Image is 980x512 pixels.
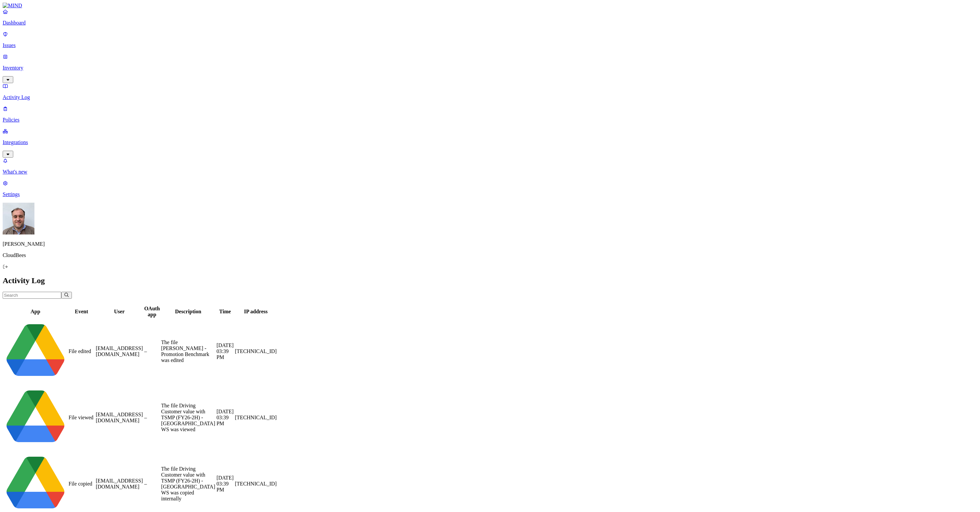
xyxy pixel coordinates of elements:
p: What's new [3,169,977,175]
span: [EMAIL_ADDRESS][DOMAIN_NAME] [96,478,143,489]
span: – [144,415,147,420]
p: Policies [3,117,977,123]
img: google-drive [4,319,67,383]
div: [TECHNICAL_ID] [235,348,277,354]
p: Dashboard [3,20,977,26]
a: Settings [3,180,977,197]
span: [EMAIL_ADDRESS][DOMAIN_NAME] [96,345,143,357]
a: Inventory [3,54,977,82]
p: Activity Log [3,94,977,100]
a: Issues [3,31,977,48]
div: Description [161,309,215,315]
img: MIND [3,3,22,9]
input: Search [3,292,61,299]
p: [PERSON_NAME] [3,241,977,247]
a: MIND [3,3,977,9]
div: File copied [69,481,94,487]
a: Policies [3,106,977,123]
div: Time [217,309,234,315]
div: Event [69,309,94,315]
span: [DATE] 03:39 PM [217,475,234,492]
h2: Activity Log [3,276,977,285]
div: File edited [69,348,94,354]
span: [EMAIL_ADDRESS][DOMAIN_NAME] [96,412,143,423]
span: [DATE] 03:39 PM [217,342,234,360]
div: OAuth app [144,306,160,318]
a: What's new [3,158,977,175]
a: Dashboard [3,9,977,26]
p: Integrations [3,139,977,145]
span: [DATE] 03:39 PM [217,409,234,426]
div: File viewed [69,415,94,421]
a: Integrations [3,128,977,157]
p: Issues [3,42,977,48]
p: Settings [3,191,977,197]
span: – [144,481,147,486]
span: – [144,348,147,354]
div: App [4,309,67,315]
div: The file [PERSON_NAME] - Promotion Benchmark was edited [161,339,215,363]
img: google-drive [4,385,67,449]
a: Activity Log [3,83,977,100]
p: CloudBees [3,252,977,258]
p: Inventory [3,65,977,71]
div: User [96,309,143,315]
div: The file Driving Customer value with TSMP (FY26-2H) - [GEOGRAPHIC_DATA] WS was copied internally [161,466,215,502]
div: [TECHNICAL_ID] [235,415,277,421]
div: IP address [235,309,277,315]
div: [TECHNICAL_ID] [235,481,277,487]
div: The file Driving Customer value with TSMP (FY26-2H) - [GEOGRAPHIC_DATA] WS was viewed [161,403,215,433]
img: Filip Vlasic [3,203,34,234]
